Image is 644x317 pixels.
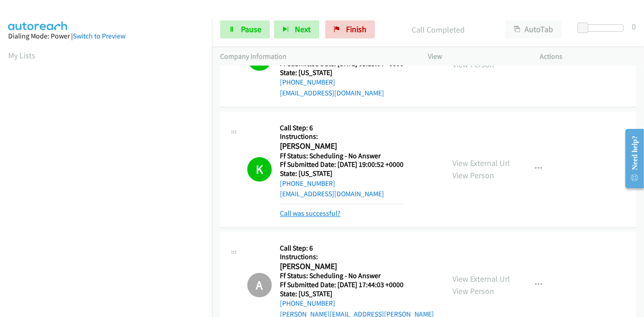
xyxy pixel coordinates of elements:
a: [EMAIL_ADDRESS][DOMAIN_NAME] [280,89,384,98]
h5: State: [US_STATE] [280,69,415,78]
span: Pause [241,24,261,34]
p: Company Information [220,51,412,62]
h5: Ff Submitted Date: [DATE] 17:44:03 +0000 [280,281,436,290]
h2: [PERSON_NAME] [280,142,404,152]
a: Finish [325,20,375,38]
h5: State: [US_STATE] [280,290,436,299]
a: [PHONE_NUMBER] [280,78,335,87]
h5: Ff Submitted Date: [DATE] 19:00:52 +0000 [280,161,404,170]
span: Next [295,24,311,34]
button: Next [274,20,319,38]
h1: A [247,273,272,298]
a: My Lists [8,50,35,61]
h2: [PERSON_NAME] [280,262,436,272]
iframe: Resource Center [618,123,644,194]
p: Actions [540,51,636,62]
a: View Person [452,286,494,297]
h1: K [247,157,272,182]
h5: Ff Status: Scheduling - No Answer [280,152,404,161]
a: View Person [452,170,494,181]
h5: Instructions: [280,253,436,262]
div: 0 [632,20,636,33]
a: Switch to Preview [73,32,125,40]
div: The call has been skipped [247,273,272,298]
a: [EMAIL_ADDRESS][DOMAIN_NAME] [280,190,384,199]
div: Delay between calls (in seconds) [582,24,624,32]
button: AutoTab [505,20,562,38]
a: View External Url [452,274,510,284]
h5: Ff Status: Scheduling - No Answer [280,272,436,281]
a: Call was successful? [280,209,341,218]
a: Pause [220,20,270,38]
div: Dialing Mode: Power | [8,31,204,42]
h5: Call Step: 6 [280,124,404,133]
h5: Call Step: 6 [280,244,436,253]
a: [PHONE_NUMBER] [280,180,335,188]
p: Call Completed [387,24,489,36]
a: [PHONE_NUMBER] [280,299,335,308]
h5: State: [US_STATE] [280,170,404,179]
a: View External Url [452,158,510,169]
h5: Instructions: [280,132,404,142]
p: View [428,51,524,62]
span: Finish [346,24,366,34]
